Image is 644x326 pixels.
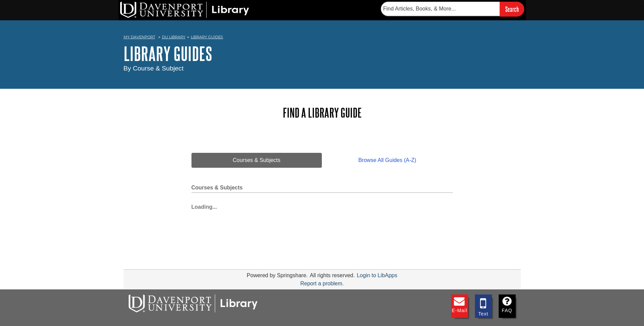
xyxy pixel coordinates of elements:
a: Login to LibApps [357,272,397,278]
div: All rights reserved. [309,272,356,278]
a: DU Library [162,35,185,39]
img: DU Libraries [129,294,258,312]
a: E-mail [451,294,468,318]
a: My Davenport [124,34,155,40]
a: FAQ [499,294,516,318]
a: Library Guides [191,35,223,39]
input: Find Articles, Books, & More... [381,2,500,16]
a: Text [475,294,492,318]
a: Courses & Subjects [191,153,322,168]
input: Search [500,2,524,16]
img: DU Library [120,2,249,18]
h2: Find a Library Guide [191,106,453,120]
h2: Courses & Subjects [191,185,453,193]
nav: breadcrumb [124,33,521,43]
a: Report a problem. [300,281,344,286]
div: Loading... [191,200,453,211]
form: Searches DU Library's articles, books, and more [381,2,524,16]
h1: Library Guides [124,43,521,64]
a: Browse All Guides (A-Z) [322,153,453,168]
div: Powered by Springshare. [246,272,309,278]
div: By Course & Subject [124,64,521,74]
